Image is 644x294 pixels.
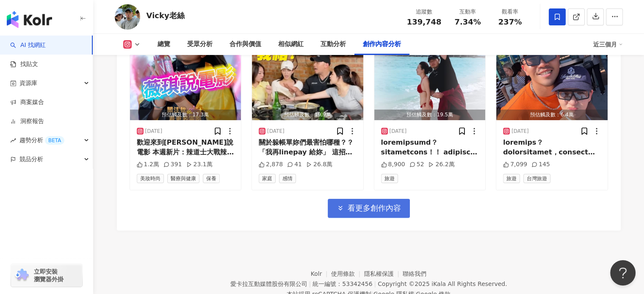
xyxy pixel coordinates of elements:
img: logo [7,11,52,28]
img: post-image [374,45,486,120]
a: 商案媒合 [10,98,44,107]
div: 互動率 [452,8,484,16]
div: 1.2萬 [137,160,159,169]
div: 統一編號：53342456 [312,280,372,287]
img: chrome extension [14,269,30,282]
img: post-image [252,45,363,120]
span: 保養 [203,174,220,183]
div: Copyright © 2025 All Rights Reserved. [378,280,507,287]
span: 醫療與健康 [167,174,199,183]
a: 隱私權保護 [364,270,403,277]
div: [DATE] [145,128,163,135]
div: [DATE] [511,128,529,135]
div: 預估觸及數：19.5萬 [374,110,486,120]
button: 看更多創作內容 [328,199,410,218]
div: 391 [163,160,182,169]
div: 互動分析 [321,39,346,49]
span: 台灣旅遊 [523,174,550,183]
div: 合作與價值 [229,39,261,49]
div: 26.2萬 [428,160,454,169]
span: 旅遊 [381,174,398,183]
span: 立即安裝 瀏覽器外掛 [34,268,64,283]
div: 41 [287,160,302,169]
div: [DATE] [390,128,407,135]
span: 139,748 [407,17,442,26]
span: 7.34% [454,18,481,26]
div: 總覽 [158,39,170,49]
div: 145 [531,160,550,169]
div: 關於躲帳單妳們最害怕哪種？？ 「我再linepay 給妳」 這招真的是最好用😆 就是賭對方失憶也忘記！ [259,138,357,157]
span: | [374,280,376,287]
span: rise [10,137,16,143]
div: 8,900 [381,160,405,169]
a: 洞察報告 [10,117,44,126]
div: 追蹤數 [407,8,442,16]
span: 競品分析 [19,150,43,169]
div: 相似網紅 [278,39,304,49]
div: 預估觸及數：19.9萬 [252,110,363,120]
div: 近三個月 [593,38,623,51]
span: 237% [498,18,522,26]
div: 26.8萬 [306,160,332,169]
button: 預估觸及數：6.4萬 [496,45,608,120]
button: 商業合作預估觸及數：17.3萬 [130,45,241,120]
span: | [309,280,311,287]
img: post-image [130,45,241,120]
div: 觀看率 [494,8,526,16]
button: 預估觸及數：19.9萬 [252,45,363,120]
div: loremips？ dolorsitamet，consect，adipiscin❤️ elitseddoeius temporincididu。 utlaboreetd magnaaliqu e... [503,138,601,157]
a: 找貼文 [10,60,38,69]
div: 7,099 [503,160,527,169]
div: 52 [409,160,424,169]
a: 聯絡我們 [403,270,426,277]
span: 美妝時尚 [137,174,164,183]
span: 旅遊 [503,174,520,183]
div: [DATE] [267,128,285,135]
a: chrome extension立即安裝 瀏覽器外掛 [11,264,82,287]
span: 家庭 [259,174,276,183]
img: KOL Avatar [115,4,140,30]
a: searchAI 找網紅 [10,41,46,49]
div: 愛卡拉互動媒體股份有限公司 [230,280,307,287]
a: 使用條款 [331,270,364,277]
a: iKala [431,280,446,287]
div: 創作內容分析 [363,39,401,49]
div: Vicky老絲 [146,10,185,21]
span: 看更多創作內容 [348,203,401,213]
div: 預估觸及數：6.4萬 [496,110,608,120]
div: 受眾分析 [187,39,213,49]
iframe: Help Scout Beacon - Open [610,260,636,286]
span: 資源庫 [19,74,37,93]
a: Kolr [311,270,331,277]
div: 歡迎來到[PERSON_NAME]說電影 本週新片：辣道士大戰辣女鬼 竟因辣女鬼妝容過厚，反彈所有辣咒語？！ 誰敢想 誰敢想，辣道士拿出貝膚[PERSON_NAME]@bioderma_tw ，... [137,138,235,157]
div: 預估觸及數：17.3萬 [130,110,241,120]
div: BETA [45,136,64,145]
span: 感情 [279,174,296,183]
img: post-image [496,45,608,120]
button: 商業合作預估觸及數：19.5萬 [374,45,486,120]
span: 趨勢分析 [19,131,64,150]
div: loremipsumd？ sitametcons！！ adipiscin😂 elitseddoeius～ tempo80incidid utlaboreeTdol Magn～ aliquaeni... [381,138,479,157]
div: 23.1萬 [186,160,213,169]
div: 2,878 [259,160,283,169]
